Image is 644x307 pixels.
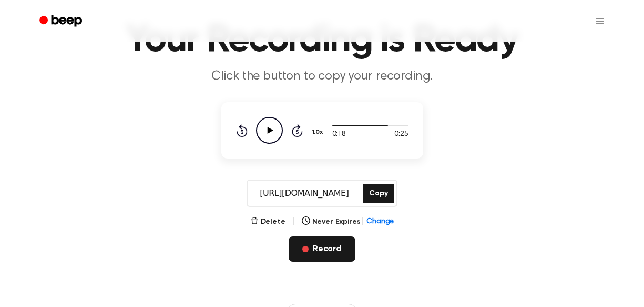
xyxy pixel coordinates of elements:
button: Record [289,236,355,262]
span: | [292,215,295,228]
span: | [362,216,364,227]
span: 0:25 [394,129,408,140]
button: 1.0x [311,123,327,141]
span: Change [366,216,394,227]
span: 0:18 [332,129,346,140]
button: Never Expires|Change [302,216,394,227]
button: Delete [250,216,285,227]
a: Beep [32,11,91,32]
button: Copy [363,184,394,203]
p: Click the button to copy your recording. [120,68,524,85]
button: Open menu [587,8,612,34]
